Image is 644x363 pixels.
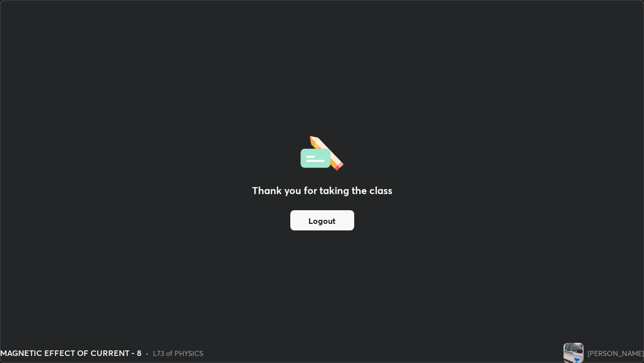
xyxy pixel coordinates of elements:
button: Logout [290,210,354,230]
h2: Thank you for taking the class [252,183,392,198]
img: f7f8f280928948d9a2a2ad2be38f05c3.jpg [563,343,584,363]
div: L73 of PHYSICS [153,348,203,358]
div: [PERSON_NAME] [588,348,644,358]
div: • [145,348,149,358]
img: offlineFeedback.1438e8b3.svg [300,133,344,171]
